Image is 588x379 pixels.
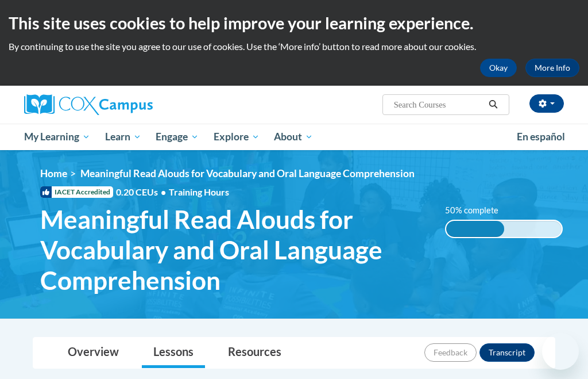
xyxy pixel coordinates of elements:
a: Learn [98,124,149,150]
p: By continuing to use the site you agree to our use of cookies. Use the ‘More info’ button to read... [9,40,579,53]
h2: This site uses cookies to help improve your learning experience. [9,12,579,35]
input: Search Courses [393,98,485,112]
img: Cox Campus [24,94,153,115]
a: Lessons [142,338,205,368]
a: My Learning [17,124,98,150]
a: Cox Campus [24,94,192,115]
span: Learn [105,130,141,144]
a: Explore [206,124,267,150]
button: Transcript [479,343,535,362]
button: Search [485,98,502,112]
a: Home [40,167,67,179]
button: Account Settings [529,94,564,113]
span: 0.20 CEUs [116,186,169,198]
span: Meaningful Read Alouds for Vocabulary and Oral Language Comprehension [80,167,415,179]
span: About [274,130,313,144]
iframe: Button to launch messaging window [542,333,579,370]
div: Main menu [16,124,572,150]
a: More Info [525,59,579,77]
label: 50% complete [445,204,511,217]
a: Resources [216,338,293,368]
span: My Learning [24,130,90,144]
span: Explore [214,130,260,144]
a: En español [509,125,572,149]
span: En español [517,131,565,143]
button: Feedback [424,343,477,362]
span: Engage [156,130,199,144]
span: • [161,186,166,197]
div: 50% complete [446,221,504,237]
a: Overview [56,338,130,368]
span: Training Hours [169,186,229,197]
a: About [267,124,321,150]
button: Okay [480,59,517,77]
span: Meaningful Read Alouds for Vocabulary and Oral Language Comprehension [40,204,428,295]
span: IACET Accredited [40,186,113,198]
a: Engage [148,124,206,150]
